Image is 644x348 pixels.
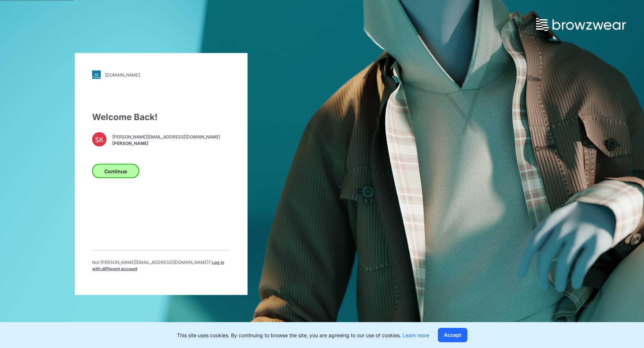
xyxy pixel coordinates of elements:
button: Accept [438,328,467,342]
span: [PERSON_NAME][EMAIL_ADDRESS][DOMAIN_NAME] [112,133,220,140]
span: [PERSON_NAME] [112,140,220,146]
img: browzwear-logo.e42bd6dac1945053ebaf764b6aa21510.svg [536,18,626,31]
p: This site uses cookies. By continuing to browse the site, you are agreeing to our use of cookies. [177,331,429,339]
button: Continue [92,164,139,178]
a: [DOMAIN_NAME] [92,70,230,79]
div: Welcome Back! [92,111,230,124]
img: stylezone-logo.562084cfcfab977791bfbf7441f1a819.svg [92,70,101,79]
a: Learn more [403,332,429,338]
div: SK [92,132,106,147]
p: Not [PERSON_NAME][EMAIL_ADDRESS][DOMAIN_NAME] ? [92,259,230,272]
div: [DOMAIN_NAME] [105,72,140,77]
